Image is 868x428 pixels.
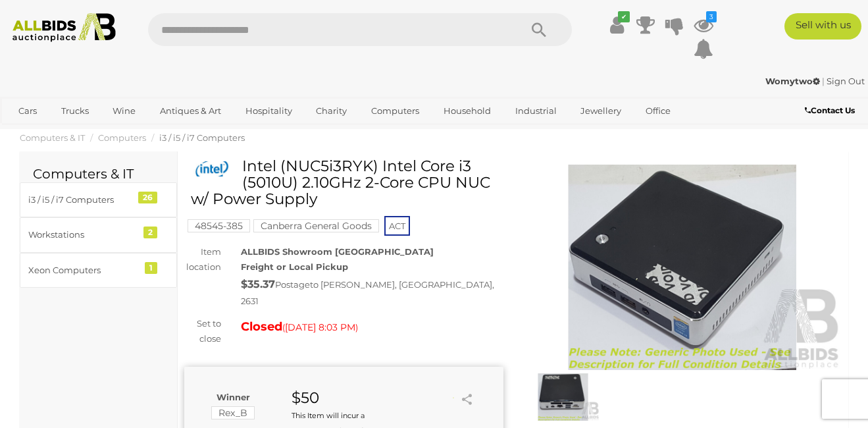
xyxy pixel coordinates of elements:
a: Workstations 2 [20,217,177,252]
div: 26 [138,192,157,203]
a: Household [435,100,499,122]
a: ✔ [607,13,626,37]
a: Computers & IT [20,132,85,143]
li: Watch this item [442,391,455,404]
div: Item location [174,244,231,275]
a: Antiques & Art [151,100,230,122]
img: Intel (NUC5i3RYK) Intel Core i3 (5010U) 2.10GHz 2-Core CPU NUC w/ Power Supply [191,161,232,176]
i: 3 [706,11,717,22]
mark: 48545-385 [188,219,250,232]
div: Set to close [174,316,231,347]
a: Contact Us [805,103,858,118]
a: 48545-385 [188,221,250,231]
strong: Closed [241,319,282,334]
span: ACT [384,216,410,236]
a: Jewellery [572,100,630,122]
span: ( ) [282,322,358,333]
h2: Computers & IT [33,167,164,181]
mark: Rex_B [211,406,255,419]
a: Sign Out [827,76,865,86]
a: Trucks [53,100,97,122]
a: Sports [10,122,54,144]
span: to [PERSON_NAME], [GEOGRAPHIC_DATA], 2631 [241,279,494,307]
a: Xeon Computers 1 [20,253,177,288]
b: Contact Us [805,105,855,115]
a: 3 [694,13,713,37]
a: i3 / i5 / i7 Computers 26 [20,182,177,217]
span: | [822,76,825,86]
span: [DATE] 8:03 PM [285,321,355,333]
a: Computers [363,100,428,122]
div: Workstations [28,227,137,242]
a: Office [637,100,679,122]
a: Wine [104,100,144,122]
strong: ALLBIDS Showroom [GEOGRAPHIC_DATA] [241,246,434,257]
a: Computers [98,132,146,143]
div: i3 / i5 / i7 Computers [28,192,137,207]
a: i3 / i5 / i7 Computers [159,132,245,143]
a: Cars [10,100,45,122]
i: ✔ [618,11,630,22]
img: Allbids.com.au [7,13,122,42]
a: Charity [307,100,355,122]
a: Womytwo [765,76,822,86]
a: Industrial [507,100,565,122]
strong: $50 [292,388,319,407]
a: [GEOGRAPHIC_DATA] [61,122,172,144]
div: 2 [143,227,157,238]
strong: $35.37 [241,278,275,290]
a: Sell with us [784,13,861,40]
b: Winner [217,392,250,402]
strong: Womytwo [765,76,820,86]
div: 1 [145,262,157,274]
button: Search [506,13,572,46]
img: Intel (NUC5i3RYK) Intel Core i3 (5010U) 2.10GHz 2-Core CPU NUC w/ Power Supply [523,165,842,370]
a: Canberra General Goods [253,221,379,231]
img: Intel (NUC5i3RYK) Intel Core i3 (5010U) 2.10GHz 2-Core CPU NUC w/ Power Supply [526,373,600,421]
div: Postage [241,275,503,309]
a: Hospitality [237,100,301,122]
mark: Canberra General Goods [253,219,379,232]
strong: Freight or Local Pickup [241,261,348,272]
div: Xeon Computers [28,263,137,278]
h1: Intel (NUC5i3RYK) Intel Core i3 (5010U) 2.10GHz 2-Core CPU NUC w/ Power Supply [191,158,500,208]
